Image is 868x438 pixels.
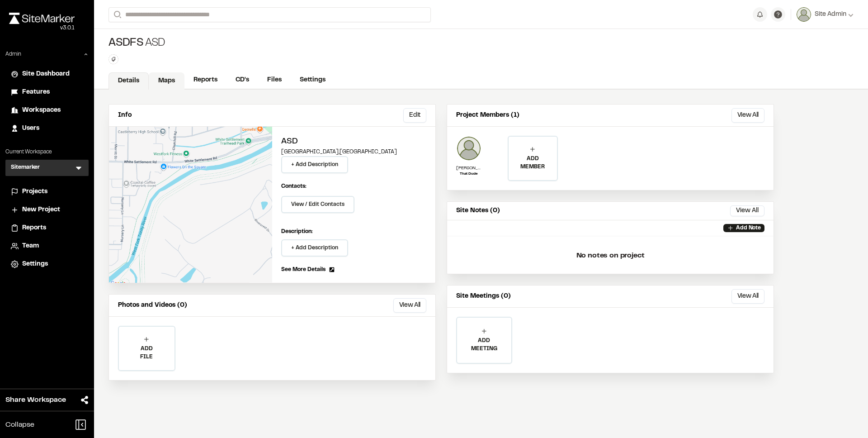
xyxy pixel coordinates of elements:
[454,241,766,270] p: No notes on project
[815,10,846,19] span: Site Admin
[456,206,500,216] p: Site Notes (0)
[456,291,511,301] p: Site Meetings (0)
[108,54,118,64] button: Edit Tags
[184,71,226,89] a: Reports
[5,50,21,58] p: Admin
[22,187,47,197] span: Projects
[11,69,83,79] a: Site Dashboard
[11,124,83,133] a: Users
[456,110,519,120] p: Project Members (1)
[797,7,811,22] img: User
[9,24,75,32] div: Oh geez...please don't...
[281,239,348,257] button: + Add Description
[457,337,511,353] p: ADD MEETING
[11,223,83,233] a: Reports
[22,69,70,79] span: Site Dashboard
[22,259,48,269] span: Settings
[11,105,83,115] a: Workspaces
[118,110,132,120] p: Info
[108,7,125,22] button: Search
[291,71,335,89] a: Settings
[281,266,325,274] span: See More Details
[5,395,66,405] span: Share Workspace
[108,72,149,90] a: Details
[11,163,40,172] h3: Sitemarker
[281,156,348,173] button: + Add Description
[149,72,184,90] a: Maps
[11,259,83,269] a: Settings
[9,13,75,24] img: rebrand.png
[797,7,854,22] button: Site Admin
[456,165,481,171] p: [PERSON_NAME]
[731,108,764,123] button: View All
[22,205,60,215] span: New Project
[119,345,175,361] p: ADD FILE
[403,108,426,123] button: Edit
[736,224,761,232] p: Add Note
[108,36,143,51] span: asdfs
[22,124,39,133] span: Users
[281,182,307,190] p: Contacts:
[5,419,34,430] span: Collapse
[108,36,165,51] div: asd
[281,148,426,156] p: [GEOGRAPHIC_DATA] , [GEOGRAPHIC_DATA]
[731,289,764,304] button: View All
[730,205,764,216] button: View All
[258,71,291,89] a: Files
[5,148,89,156] p: Current Workspace
[281,228,426,236] p: Description:
[509,155,557,171] p: ADD MEMBER
[11,241,83,251] a: Team
[118,300,187,310] p: Photos and Videos (0)
[22,105,61,115] span: Workspaces
[22,87,50,97] span: Features
[456,171,481,177] p: That Dude
[11,205,83,215] a: New Project
[393,298,426,313] button: View All
[281,196,354,213] button: View / Edit Contacts
[22,223,46,233] span: Reports
[281,136,426,148] h2: asd
[456,136,481,161] img: Troy Brennan
[11,87,83,97] a: Features
[22,241,39,251] span: Team
[11,187,83,197] a: Projects
[226,71,258,89] a: CD's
